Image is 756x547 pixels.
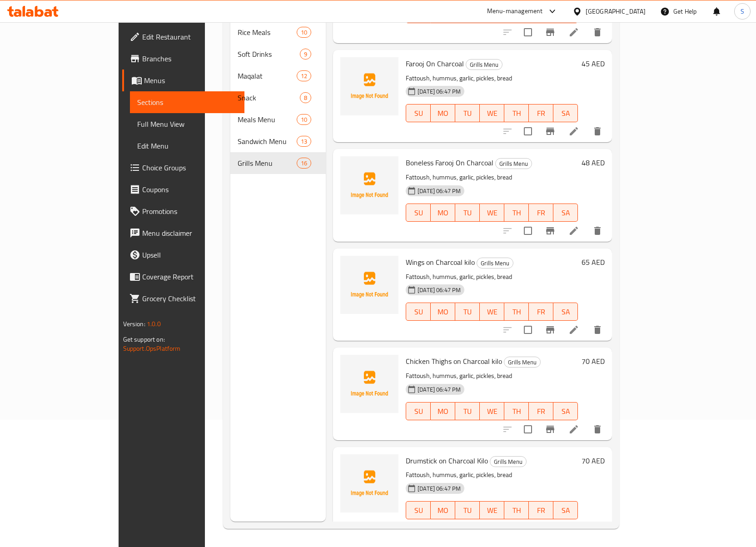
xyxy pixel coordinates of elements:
a: Branches [122,48,245,70]
a: Edit menu item [568,27,579,38]
span: 13 [297,137,311,146]
span: WE [483,405,501,418]
span: Grocery Checklist [142,293,238,304]
span: SU [410,206,427,219]
div: Grills Menu [490,456,527,467]
div: Rice Meals10 [230,21,326,43]
button: delete [587,21,608,43]
span: 10 [297,115,311,124]
div: Grills Menu [504,357,541,368]
span: Grills Menu [490,457,526,467]
a: Edit Menu [130,135,245,157]
h6: 48 AED [582,156,605,169]
span: MO [434,107,452,120]
button: TH [504,402,529,420]
a: Sections [130,91,245,113]
span: Farooj On Charcoal [406,57,464,70]
span: Edit Menu [137,140,238,151]
button: FR [529,501,553,519]
button: TU [455,501,480,519]
button: FR [529,204,553,222]
span: Menu disclaimer [142,228,238,239]
button: Branch-specific-item [539,319,561,341]
span: [DATE] 06:47 PM [414,286,464,294]
p: Fattoush, hummus, garlic, pickles, bread [406,469,578,481]
h6: 70 AED [582,355,605,368]
button: delete [587,120,608,142]
span: SU [410,305,427,318]
span: MO [434,305,452,318]
span: Branches [142,53,238,64]
div: Sandwich Menu13 [230,130,326,152]
span: TH [508,206,525,219]
span: [DATE] 06:47 PM [414,484,464,493]
span: WE [483,107,501,120]
nav: Menu sections [230,18,326,178]
span: SA [557,405,574,418]
span: [DATE] 06:47 PM [414,87,464,96]
h6: 70 AED [582,454,605,467]
div: items [300,49,311,60]
button: WE [480,204,504,222]
span: 10 [297,28,311,37]
button: TU [455,402,480,420]
span: TU [459,305,476,318]
a: Choice Groups [122,157,245,179]
button: Branch-specific-item [539,220,561,242]
img: Chicken Thighs on Charcoal kilo [340,355,398,413]
div: items [297,70,311,81]
h6: 65 AED [582,256,605,269]
span: Sandwich Menu [238,136,297,147]
p: Fattoush, hummus, garlic, pickles, bread [406,172,578,183]
span: FR [532,405,550,418]
a: Edit menu item [568,324,579,335]
span: Menus [144,75,238,86]
span: Grills Menu [496,159,532,169]
p: Fattoush, hummus, garlic, pickles, bread [406,370,578,382]
button: TH [504,104,529,122]
span: 8 [300,94,311,102]
button: delete [587,220,608,242]
span: Grills Menu [477,258,513,269]
button: TU [455,204,480,222]
span: Get support on: [123,333,165,345]
span: Maqalat [238,70,297,81]
a: Upsell [122,244,245,266]
span: Select to update [518,122,537,141]
span: Soft Drinks [238,49,300,60]
div: items [300,92,311,103]
span: TU [459,107,476,120]
span: Full Menu View [137,119,238,129]
button: SA [553,303,578,321]
button: TU [455,104,480,122]
span: SA [557,305,574,318]
span: [DATE] 06:47 PM [414,187,464,195]
span: SA [557,206,574,219]
span: SU [410,504,427,517]
a: Edit menu item [568,126,579,137]
span: SA [557,107,574,120]
a: Edit menu item [568,225,579,236]
div: items [297,27,311,38]
button: MO [431,303,455,321]
div: Snack8 [230,87,326,109]
span: TH [508,305,525,318]
span: Coupons [142,184,238,195]
button: WE [480,501,504,519]
span: S [741,6,744,16]
button: SU [406,501,431,519]
span: Chicken Thighs on Charcoal kilo [406,354,502,368]
span: Select to update [518,23,537,42]
img: Drumstick on Charcoal Kilo [340,454,398,512]
span: FR [532,206,550,219]
div: Menu-management [487,6,543,17]
button: FR [529,402,553,420]
div: Maqalat12 [230,65,326,87]
span: Promotions [142,206,238,217]
button: SA [553,501,578,519]
span: TH [508,405,525,418]
button: SU [406,303,431,321]
button: TU [455,303,480,321]
span: Edit Restaurant [142,31,238,42]
span: [DATE] 06:47 PM [414,385,464,394]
